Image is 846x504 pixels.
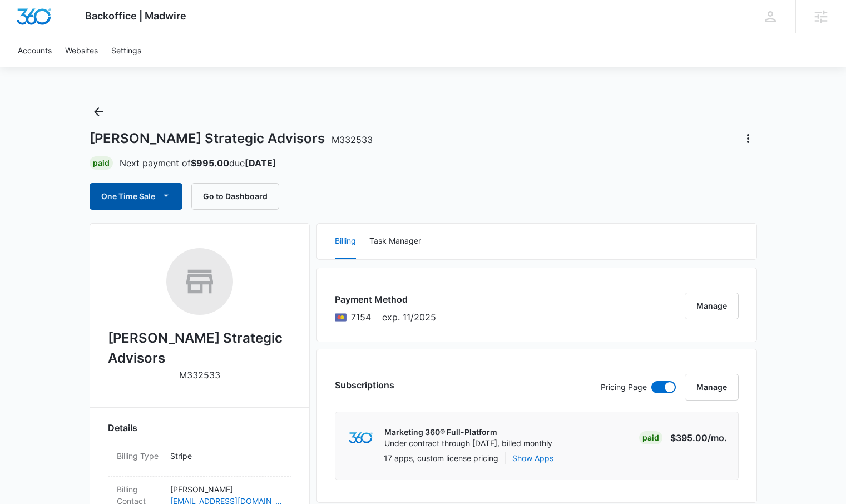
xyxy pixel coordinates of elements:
h2: [PERSON_NAME] Strategic Advisors [108,328,291,368]
button: One Time Sale [90,183,182,210]
strong: $995.00 [191,157,229,169]
div: Keywords by Traffic [123,66,187,73]
img: tab_keywords_by_traffic_grey.svg [111,65,120,73]
p: Under contract through [DATE], billed monthly [384,438,552,449]
span: Mastercard ending with [351,310,371,324]
img: logo_orange.svg [18,18,27,27]
p: $395.00 [670,431,727,444]
span: exp. 11/2025 [382,310,436,324]
p: M332533 [179,368,220,382]
h3: Subscriptions [335,378,394,392]
dt: Billing Type [117,450,161,462]
p: Next payment of due [120,156,276,170]
button: Billing [335,224,356,259]
h3: Payment Method [335,293,436,306]
button: Go to Dashboard [191,183,279,210]
p: [PERSON_NAME] [170,483,283,495]
p: Pricing Page [601,381,647,393]
span: M332533 [332,134,373,145]
div: Domain: [DOMAIN_NAME] [29,29,122,38]
div: Paid [639,431,662,444]
div: v 4.0.25 [31,18,55,27]
div: Billing TypeStripe [108,443,291,477]
p: Stripe [170,450,283,462]
strong: [DATE] [245,157,276,169]
img: website_grey.svg [18,29,27,38]
p: Marketing 360® Full-Platform [384,427,552,438]
button: Manage [685,374,739,401]
a: Settings [105,33,148,67]
button: Back [90,103,107,121]
div: Domain Overview [42,66,100,73]
button: Show Apps [512,452,553,464]
img: marketing360Logo [349,432,373,444]
button: Manage [685,293,739,319]
button: Task Manager [369,224,421,259]
img: tab_domain_overview_orange.svg [30,65,39,73]
span: Backoffice | Madwire [85,10,186,22]
span: Details [108,421,137,434]
a: Accounts [11,33,58,67]
button: Actions [739,130,757,147]
a: Websites [58,33,105,67]
h1: [PERSON_NAME] Strategic Advisors [90,130,373,147]
span: /mo. [708,432,727,443]
p: 17 apps, custom license pricing [384,452,498,464]
div: Paid [90,156,113,170]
